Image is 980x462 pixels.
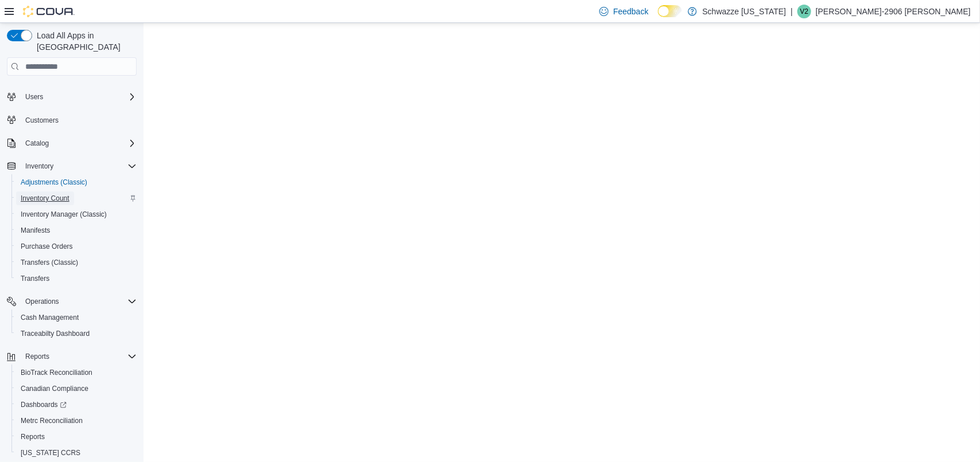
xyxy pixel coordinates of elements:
[21,448,80,457] span: [US_STATE] CCRS
[16,191,137,205] span: Inventory Count
[16,446,85,460] a: [US_STATE] CCRS
[11,271,141,287] button: Transfers
[25,162,53,171] span: Inventory
[16,175,137,189] span: Adjustments (Classic)
[25,92,43,101] span: Users
[16,224,55,237] a: Manifests
[23,6,75,17] img: Cova
[21,226,50,235] span: Manifests
[21,113,63,127] a: Customers
[21,242,73,251] span: Purchase Orders
[11,310,141,326] button: Cash Management
[16,446,137,460] span: Washington CCRS
[25,139,49,148] span: Catalog
[21,194,69,203] span: Inventory Count
[25,352,49,361] span: Reports
[21,136,53,150] button: Catalog
[21,368,92,377] span: BioTrack Reconciliation
[16,256,83,269] a: Transfers (Classic)
[21,295,137,308] span: Operations
[16,398,137,412] span: Dashboards
[2,89,141,105] button: Users
[2,158,141,174] button: Inventory
[21,400,67,409] span: Dashboards
[21,329,90,338] span: Traceabilty Dashboard
[21,313,79,322] span: Cash Management
[16,414,137,428] span: Metrc Reconciliation
[11,365,141,381] button: BioTrack Reconciliation
[2,293,141,310] button: Operations
[2,135,141,151] button: Catalog
[16,327,94,340] a: Traceabilty Dashboard
[21,178,87,187] span: Adjustments (Classic)
[11,174,141,190] button: Adjustments (Classic)
[16,414,87,428] a: Metrc Reconciliation
[25,116,59,125] span: Customers
[21,384,88,393] span: Canadian Compliance
[2,112,141,128] button: Customers
[16,256,137,269] span: Transfers (Classic)
[21,350,54,363] button: Reports
[25,297,59,306] span: Operations
[16,272,137,285] span: Transfers
[16,382,93,396] a: Canadian Compliance
[16,311,137,324] span: Cash Management
[11,206,141,222] button: Inventory Manager (Classic)
[16,240,78,253] a: Purchase Orders
[16,398,71,412] a: Dashboards
[11,397,141,413] a: Dashboards
[21,90,48,104] button: Users
[16,224,137,237] span: Manifests
[16,327,137,340] span: Traceabilty Dashboard
[21,350,137,363] span: Reports
[11,381,141,397] button: Canadian Compliance
[11,413,141,429] button: Metrc Reconciliation
[21,416,83,425] span: Metrc Reconciliation
[16,207,111,221] a: Inventory Manager (Classic)
[2,349,141,365] button: Reports
[16,191,74,205] a: Inventory Count
[11,238,141,255] button: Purchase Orders
[11,445,141,461] button: [US_STATE] CCRS
[21,295,64,308] button: Operations
[797,5,811,18] div: Veronica-2906 Garcia
[658,5,682,17] input: Dark Mode
[16,240,137,253] span: Purchase Orders
[703,5,787,18] p: Schwazze [US_STATE]
[16,430,49,444] a: Reports
[613,6,648,17] span: Feedback
[21,113,137,127] span: Customers
[11,326,141,342] button: Traceabilty Dashboard
[16,207,137,221] span: Inventory Manager (Classic)
[21,258,78,267] span: Transfers (Classic)
[16,272,54,285] a: Transfers
[11,222,141,238] button: Manifests
[21,159,58,173] button: Inventory
[11,429,141,445] button: Reports
[11,190,141,206] button: Inventory Count
[16,430,137,444] span: Reports
[16,366,137,379] span: BioTrack Reconciliation
[21,274,49,283] span: Transfers
[16,311,83,324] a: Cash Management
[21,90,137,104] span: Users
[16,382,137,396] span: Canadian Compliance
[16,366,97,379] a: BioTrack Reconciliation
[791,5,793,18] p: |
[816,5,971,18] p: [PERSON_NAME]-2906 [PERSON_NAME]
[21,432,45,441] span: Reports
[658,17,659,18] span: Dark Mode
[21,136,137,150] span: Catalog
[21,210,107,219] span: Inventory Manager (Classic)
[11,255,141,271] button: Transfers (Classic)
[800,5,809,18] span: V2
[16,175,92,189] a: Adjustments (Classic)
[32,30,137,53] span: Load All Apps in [GEOGRAPHIC_DATA]
[21,159,137,173] span: Inventory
